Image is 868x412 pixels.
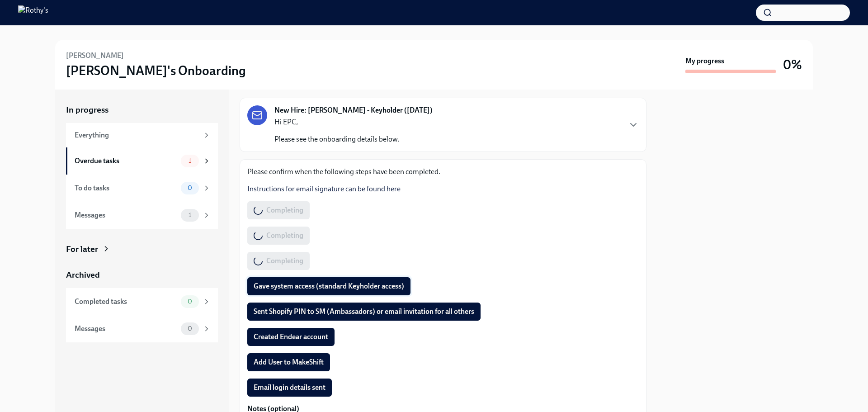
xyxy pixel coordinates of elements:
[247,303,481,321] button: Sent Shopify PIN to SM (Ambassadors) or email invitation for all others
[254,383,325,392] span: Email login details sent
[66,147,218,175] a: Overdue tasks1
[254,282,404,291] span: Gave system access (standard Keyholder access)
[247,185,401,193] a: Instructions for email signature can be found here
[182,185,198,191] span: 0
[66,315,218,342] a: Messages0
[685,56,724,66] strong: My progress
[75,210,177,220] div: Messages
[247,379,332,397] button: Email login details sent
[75,297,177,307] div: Completed tasks
[18,5,48,20] img: Rothy's
[254,307,474,316] span: Sent Shopify PIN to SM (Ambassadors) or email invitation for all others
[182,298,198,305] span: 0
[66,243,98,255] div: For later
[254,332,328,341] span: Created Endear account
[75,324,177,334] div: Messages
[75,130,199,140] div: Everything
[247,277,410,295] button: Gave system access (standard Keyholder access)
[274,117,399,127] p: Hi EPC,
[66,243,218,255] a: For later
[66,269,218,281] a: Archived
[66,288,218,315] a: Completed tasks0
[75,156,177,166] div: Overdue tasks
[66,51,124,61] h6: [PERSON_NAME]
[254,358,324,367] span: Add User to MakeShift
[274,105,433,115] strong: New Hire: [PERSON_NAME] - Keyholder ([DATE])
[66,202,218,229] a: Messages1
[66,175,218,202] a: To do tasks0
[783,57,802,73] h3: 0%
[247,167,639,177] p: Please confirm when the following steps have been completed.
[183,212,197,218] span: 1
[75,183,177,193] div: To do tasks
[66,104,218,116] a: In progress
[183,157,197,164] span: 1
[182,325,198,332] span: 0
[274,134,399,144] p: Please see the onboarding details below.
[66,62,246,79] h3: [PERSON_NAME]'s Onboarding
[66,123,218,147] a: Everything
[247,328,335,346] button: Created Endear account
[247,353,330,371] button: Add User to MakeShift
